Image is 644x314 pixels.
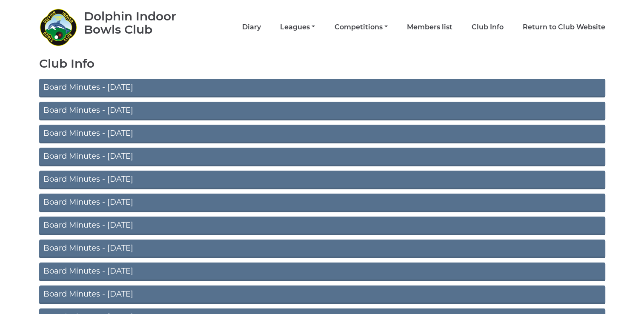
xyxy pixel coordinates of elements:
img: Dolphin Indoor Bowls Club [39,8,77,46]
a: Board Minutes - [DATE] [39,148,605,166]
a: Board Minutes - [DATE] [39,79,605,97]
a: Board Minutes - [DATE] [39,240,605,258]
a: Leagues [280,23,315,32]
a: Board Minutes - [DATE] [39,102,605,120]
a: Board Minutes - [DATE] [39,194,605,212]
a: Diary [242,23,261,32]
a: Club Info [472,23,504,32]
h1: Club Info [39,57,605,70]
a: Return to Club Website [523,23,605,32]
a: Board Minutes - [DATE] [39,263,605,281]
a: Board Minutes - [DATE] [39,285,605,304]
a: Board Minutes - [DATE] [39,171,605,189]
a: Members list [407,23,452,32]
a: Board Minutes - [DATE] [39,217,605,235]
a: Competitions [334,23,387,32]
a: Board Minutes - [DATE] [39,125,605,143]
div: Dolphin Indoor Bowls Club [84,10,201,36]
